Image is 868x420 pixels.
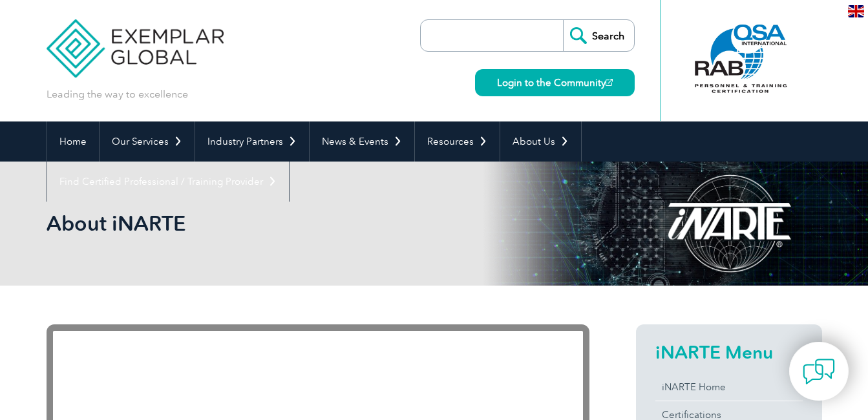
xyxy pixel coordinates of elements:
a: Find Certified Professional / Training Provider [47,162,289,202]
a: Login to the Community [475,69,635,96]
a: News & Events [310,121,414,162]
img: en [848,5,864,17]
a: Our Services [100,121,195,162]
a: Industry Partners [195,121,309,162]
a: Resources [415,121,500,162]
a: Home [47,121,99,162]
a: iNARTE Home [655,373,803,401]
a: About Us [500,121,581,162]
h2: iNARTE Menu [655,342,803,362]
h2: About iNARTE [47,213,589,234]
img: contact-chat.png [803,355,835,388]
p: Leading the way to excellence [47,87,188,101]
img: open_square.png [606,79,613,86]
input: Search [563,20,634,51]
